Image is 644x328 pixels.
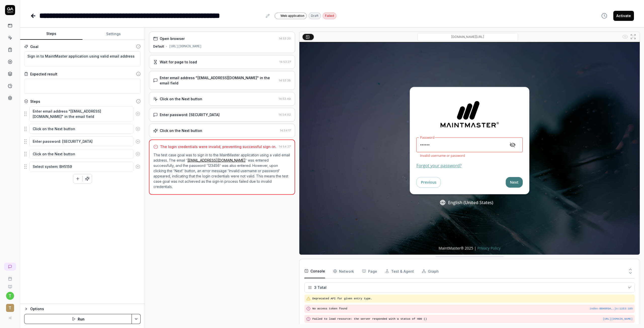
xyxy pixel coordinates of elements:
[133,124,142,134] button: Remove step
[30,306,141,312] div: Options
[279,79,291,82] time: 14:53:38
[312,297,633,301] pre: Deprecated API for given entry type.
[2,300,18,313] button: T
[589,307,633,311] div: index-BBH8R9A_.js : 1153 : 105
[160,36,185,41] div: Open browser
[83,28,145,40] button: Settings
[613,11,634,21] button: Activate
[2,273,18,281] a: Book a call with us
[30,44,38,49] div: Goal
[153,44,164,49] div: Default
[312,317,633,321] pre: Failed to load resource: the server responded with a status of 400 ()
[280,129,291,132] time: 14:54:17
[275,12,307,19] a: Web application
[279,113,291,116] time: 14:54:02
[309,13,321,19] div: Draft
[133,149,142,159] button: Remove step
[422,264,439,278] button: Graph
[312,307,633,311] pre: No access token found
[603,317,633,321] button: [URL][DOMAIN_NAME]
[24,124,141,134] div: Suggestions
[169,44,202,49] div: [URL][DOMAIN_NAME]
[160,128,202,133] div: Click on the Next button
[280,14,304,18] span: Web application
[160,112,220,117] div: Enter password: [SECURITY_DATA]
[2,281,18,289] a: Documentation
[187,158,246,162] a: [EMAIL_ADDRESS][DOMAIN_NAME]
[6,304,14,312] span: T
[362,264,377,278] button: Page
[299,42,640,255] img: Screenshot
[304,264,325,278] button: Console
[24,314,132,324] button: Run
[24,306,141,312] button: Options
[30,99,40,104] div: Steps
[24,149,141,159] div: Suggestions
[333,264,354,278] button: Network
[6,292,14,300] button: t
[24,161,141,172] div: Suggestions
[589,307,633,311] button: index-BBH8R9A_.js:1153:105
[133,136,142,147] button: Remove step
[598,11,610,21] button: View version history
[160,75,277,86] div: Enter email address "[EMAIL_ADDRESS][DOMAIN_NAME]" in the email field
[621,33,629,41] button: Show all interative elements
[20,28,83,40] button: Steps
[160,96,202,102] div: Click on the Next button
[279,37,291,40] time: 14:53:20
[4,263,16,271] a: New conversation
[133,162,142,172] button: Remove step
[24,106,141,122] div: Suggestions
[133,109,142,119] button: Remove step
[153,152,291,189] p: The test case goal was to sign in to the MaintMaster application using a valid email address. The...
[323,13,336,19] div: Failed
[385,264,414,278] button: Test & Agent
[160,59,197,65] div: Wait for page to load
[30,71,57,77] div: Expected result
[279,97,291,101] time: 14:53:49
[24,136,141,147] div: Suggestions
[279,145,291,148] time: 14:54:27
[160,144,276,149] div: The login credentials were invalid, preventing successful sign-in.
[279,60,291,64] time: 14:53:27
[629,33,637,41] button: Open in full screen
